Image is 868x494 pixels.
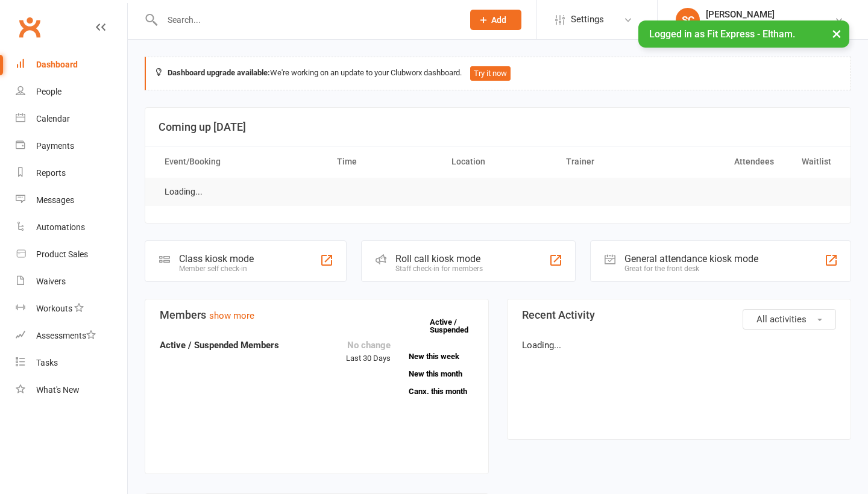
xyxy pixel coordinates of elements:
[16,51,127,78] a: Dashboard
[756,314,807,325] span: All activities
[159,121,837,133] h3: Coming up [DATE]
[36,385,80,395] div: What's New
[491,15,506,25] span: Add
[159,11,454,28] input: Search...
[743,309,836,330] button: All activities
[395,253,483,264] div: Roll call kiosk mode
[179,264,254,273] div: Member self check-in
[16,322,127,349] a: Assessments
[555,146,670,177] th: Trainer
[36,195,74,205] div: Messages
[179,253,254,264] div: Class kiosk mode
[522,309,836,321] h3: Recent Activity
[326,146,441,177] th: Time
[571,6,604,33] span: Settings
[36,331,96,340] div: Assessments
[36,141,74,151] div: Payments
[16,133,127,160] a: Payments
[36,87,61,96] div: People
[409,352,474,360] a: New this week
[346,338,391,365] div: Last 30 Days
[145,57,851,90] div: We're working on an update to your Clubworx dashboard.
[16,377,127,404] a: What's New
[36,277,66,286] div: Waivers
[441,146,555,177] th: Location
[168,68,270,77] strong: Dashboard upgrade available:
[16,160,127,187] a: Reports
[36,358,58,367] div: Tasks
[409,370,474,378] a: New this month
[14,12,45,42] a: Clubworx
[160,309,474,321] h3: Members
[36,249,88,259] div: Product Sales
[209,310,254,321] a: show more
[522,338,836,352] p: Loading...
[470,66,511,81] button: Try it now
[670,146,784,177] th: Attendees
[826,20,848,46] button: ×
[16,349,127,377] a: Tasks
[16,187,127,214] a: Messages
[395,264,483,273] div: Staff check-in for members
[16,268,127,295] a: Waivers
[624,253,758,264] div: General attendance kiosk mode
[430,309,483,343] a: Active / Suspended
[649,28,795,40] span: Logged in as Fit Express - Eltham.
[470,10,521,30] button: Add
[409,387,474,395] a: Canx. this month
[706,9,834,20] div: [PERSON_NAME]
[16,78,127,105] a: People
[346,338,391,352] div: No change
[154,178,213,206] td: Loading...
[624,264,758,273] div: Great for the front desk
[16,241,127,268] a: Product Sales
[154,146,326,177] th: Event/Booking
[36,304,72,313] div: Workouts
[36,168,66,178] div: Reports
[676,8,700,32] div: SC
[16,105,127,133] a: Calendar
[706,20,834,31] div: Fit Express - [GEOGRAPHIC_DATA]
[16,295,127,322] a: Workouts
[36,222,85,232] div: Automations
[36,60,78,69] div: Dashboard
[160,340,279,351] strong: Active / Suspended Members
[16,214,127,241] a: Automations
[785,146,842,177] th: Waitlist
[36,114,70,123] div: Calendar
